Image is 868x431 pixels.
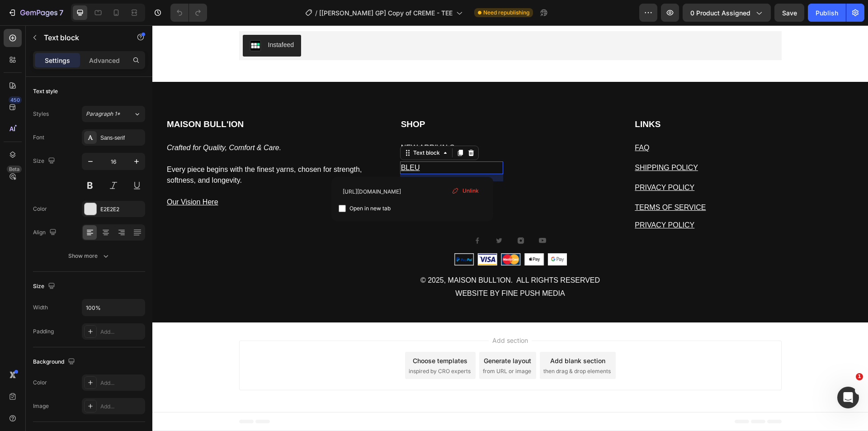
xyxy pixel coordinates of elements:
p: Text block [44,32,121,43]
a: SHIPPING POLICY [482,138,546,146]
div: 450 [9,96,22,104]
input: Paste link here [339,184,486,199]
div: Publish [816,8,838,18]
div: Size [33,280,57,293]
a: TERMS OF SERVICE [482,178,553,186]
div: Add... [100,328,143,336]
div: Choose templates [260,331,315,340]
a: CREME [249,178,275,186]
div: E2E2E2 [100,205,143,213]
span: Paragraph 1* [86,110,120,118]
p: © 2025, MAISON BULL'ION. ALL RIGHTS RESERVED [1,249,715,262]
a: BLOOD ORANGE [249,158,307,166]
span: / [315,8,317,18]
p: NEW ARRIVALS [249,117,350,128]
a: PRIVACY POLICY [482,158,542,166]
span: Need republishing [483,9,529,17]
div: Size [33,155,57,167]
div: Beta [7,166,22,173]
button: Publish [808,4,846,22]
div: Generate layout [331,331,379,340]
button: 7 [4,4,67,22]
iframe: Design area [152,25,868,431]
div: Add... [100,403,143,411]
span: Open in new tab [349,203,391,214]
div: Show more [68,251,110,260]
span: from URL or image [330,342,379,350]
div: Padding [33,327,54,336]
img: Alt Image [343,212,350,219]
button: Show more [33,248,145,264]
span: Add section [336,310,379,320]
div: Add... [100,379,143,387]
div: Font [33,133,44,142]
a: PRIVACY POLICY [482,196,542,204]
span: Save [782,9,797,17]
div: Sans-serif [100,134,143,142]
h2: LINKS [481,93,585,106]
span: 1 [856,373,863,380]
p: 7 [59,7,63,18]
img: Alt Image [302,228,415,240]
h2: SHOP [248,93,351,106]
div: Styles [33,110,49,118]
div: Color [33,205,47,213]
button: Paragraph 1* [82,106,145,122]
div: Undo/Redo [170,4,207,22]
div: Text block [259,123,289,132]
p: WEBSITE BY FINE PUSH MEDIA [1,262,715,275]
button: Save [774,4,804,22]
span: 0 product assigned [690,8,750,18]
a: FAQ [482,118,497,126]
span: Unlink [462,187,479,195]
div: Add blank section [398,331,453,340]
div: Rich Text Editor. Editing area: main [248,136,351,149]
div: Background [33,356,77,368]
iframe: Intercom live chat [837,387,859,408]
span: then drag & drop elements [391,342,458,350]
p: Advanced [89,56,120,65]
div: Width [33,303,48,312]
p: Settings [45,56,70,65]
button: 0 product assigned [683,4,771,22]
div: Align [33,227,58,239]
a: BLEU [249,138,268,146]
img: Alt Image [365,212,372,219]
div: Image [33,402,49,410]
div: Text style [33,87,58,95]
img: Alt Image [387,212,394,219]
div: Color [33,379,47,387]
span: [[PERSON_NAME] GP] Copy of CREME - TEE [319,8,453,18]
img: Alt Image [321,212,329,219]
span: inspired by CRO experts [256,342,318,350]
input: Auto [82,299,145,316]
